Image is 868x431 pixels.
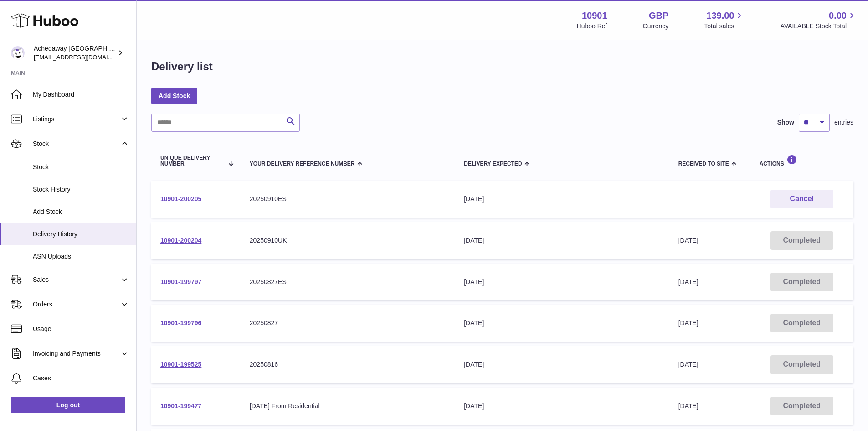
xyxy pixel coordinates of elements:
a: 139.00 Total sales [704,10,745,31]
span: Stock History [33,185,129,194]
span: [DATE] [678,319,699,327]
span: 0.00 [829,10,847,22]
span: 139.00 [706,10,734,22]
span: Received to Site [678,161,729,167]
h1: Delivery list [151,59,213,74]
span: entries [834,118,853,127]
span: Listings [33,115,120,124]
span: Delivery History [33,230,129,239]
span: [DATE] [678,237,699,244]
a: 10901-200204 [160,237,201,244]
a: 10901-199797 [160,278,201,286]
span: [EMAIL_ADDRESS][DOMAIN_NAME] [34,53,134,61]
div: [DATE] [464,402,660,410]
img: admin@newpb.co.uk [11,46,25,60]
div: 20250910UK [250,236,446,245]
a: 10901-199477 [160,402,201,410]
a: 10901-199525 [160,361,201,368]
span: Stock [33,163,129,171]
label: Show [777,118,794,127]
div: [DATE] [464,319,660,327]
a: Add Stock [151,88,197,104]
div: Actions [760,155,844,167]
div: [DATE] From Residential [250,402,446,410]
span: Add Stock [33,208,129,216]
div: 20250827 [250,319,446,327]
span: Total sales [704,22,745,31]
div: [DATE] [464,236,660,245]
a: Log out [11,397,125,413]
span: Stock [33,140,120,148]
strong: GBP [649,10,668,22]
span: ASN Uploads [33,252,129,261]
span: Your Delivery Reference Number [250,161,355,167]
span: My Dashboard [33,90,129,99]
button: Cancel [770,190,833,208]
div: Huboo Ref [577,22,607,31]
span: [DATE] [678,361,699,368]
span: Invoicing and Payments [33,349,120,358]
span: Delivery Expected [464,161,522,167]
div: 20250910ES [250,195,446,203]
span: Usage [33,325,129,333]
div: Currency [643,22,669,31]
a: 10901-200205 [160,195,201,203]
span: Cases [33,374,129,383]
div: 20250827ES [250,278,446,286]
span: [DATE] [678,402,699,410]
div: [DATE] [464,278,660,286]
span: Sales [33,275,120,284]
span: Unique Delivery Number [160,155,223,167]
span: Orders [33,300,120,309]
span: AVAILABLE Stock Total [780,22,857,31]
span: [DATE] [678,278,699,286]
div: [DATE] [464,360,660,369]
div: [DATE] [464,195,660,203]
a: 0.00 AVAILABLE Stock Total [780,10,857,31]
div: 20250816 [250,360,446,369]
a: 10901-199796 [160,319,201,327]
div: Achedaway [GEOGRAPHIC_DATA] [34,44,116,62]
strong: 10901 [582,10,607,22]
